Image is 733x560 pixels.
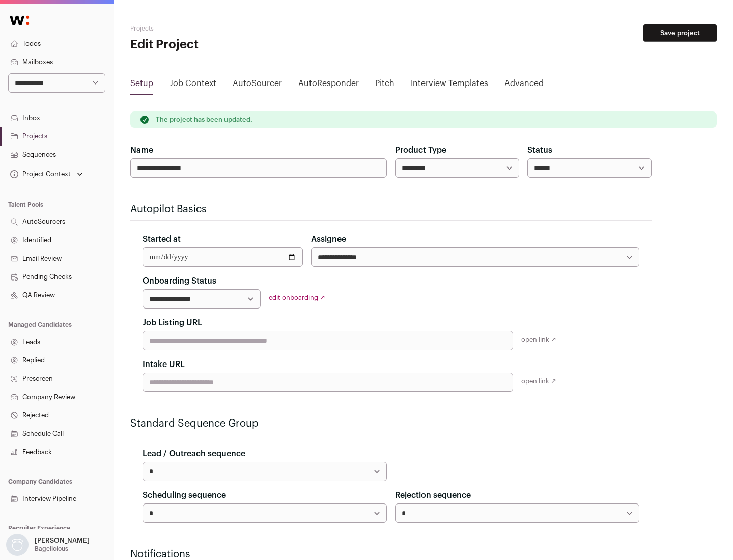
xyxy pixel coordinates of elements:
p: The project has been updated. [156,116,252,124]
label: Assignee [311,233,346,245]
label: Intake URL [143,358,185,371]
label: Status [527,144,552,156]
p: Bagelicious [35,545,68,553]
h2: Autopilot Basics [130,202,652,216]
img: Wellfound [4,10,35,31]
a: Job Context [170,77,216,94]
button: Open dropdown [4,534,92,556]
button: Open dropdown [8,167,85,181]
h2: Projects [130,24,326,33]
a: AutoResponder [298,77,359,94]
label: Rejection sequence [395,489,471,501]
label: Name [130,144,153,156]
button: Save project [643,24,717,42]
a: Interview Templates [411,77,488,94]
label: Job Listing URL [143,317,202,329]
img: nopic.png [6,534,29,556]
p: [PERSON_NAME] [35,537,90,545]
div: Project Context [8,170,71,178]
label: Product Type [395,144,446,156]
a: AutoSourcer [233,77,282,94]
a: Advanced [504,77,544,94]
h2: Standard Sequence Group [130,416,652,431]
h1: Edit Project [130,37,326,53]
label: Scheduling sequence [143,489,226,501]
label: Onboarding Status [143,275,216,287]
a: edit onboarding ↗ [269,294,325,301]
label: Started at [143,233,181,245]
a: Setup [130,77,153,94]
label: Lead / Outreach sequence [143,447,245,460]
a: Pitch [375,77,394,94]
